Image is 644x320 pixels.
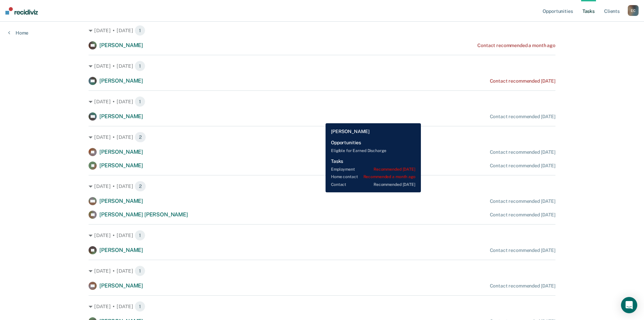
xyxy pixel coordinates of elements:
[490,149,555,155] div: Contact recommended [DATE]
[135,265,145,276] span: 1
[89,96,555,107] div: [DATE] • [DATE] 1
[477,43,555,48] div: Contact recommended a month ago
[89,25,555,36] div: [DATE] • [DATE] 1
[89,230,555,241] div: [DATE] • [DATE] 1
[490,212,555,218] div: Contact recommended [DATE]
[89,132,555,143] div: [DATE] • [DATE] 2
[89,265,555,276] div: [DATE] • [DATE] 1
[99,247,143,253] span: [PERSON_NAME]
[135,301,145,312] span: 1
[135,61,145,71] span: 1
[135,230,145,241] span: 1
[99,42,143,48] span: [PERSON_NAME]
[490,283,555,289] div: Contact recommended [DATE]
[135,132,146,143] span: 2
[135,96,145,107] span: 1
[490,78,555,84] div: Contact recommended [DATE]
[99,211,188,218] span: [PERSON_NAME] [PERSON_NAME]
[99,162,143,169] span: [PERSON_NAME]
[490,248,555,253] div: Contact recommended [DATE]
[490,198,555,204] div: Contact recommended [DATE]
[99,282,143,289] span: [PERSON_NAME]
[621,297,637,313] div: Open Intercom Messenger
[99,113,143,120] span: [PERSON_NAME]
[628,5,639,16] button: EC
[490,163,555,169] div: Contact recommended [DATE]
[99,198,143,204] span: [PERSON_NAME]
[135,181,146,192] span: 2
[89,181,555,192] div: [DATE] • [DATE] 2
[5,7,38,15] img: Recidiviz
[628,5,639,16] div: E C
[89,301,555,312] div: [DATE] • [DATE] 1
[89,61,555,71] div: [DATE] • [DATE] 1
[99,149,143,155] span: [PERSON_NAME]
[99,78,143,84] span: [PERSON_NAME]
[490,114,555,120] div: Contact recommended [DATE]
[135,25,145,36] span: 1
[8,30,28,36] a: Home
